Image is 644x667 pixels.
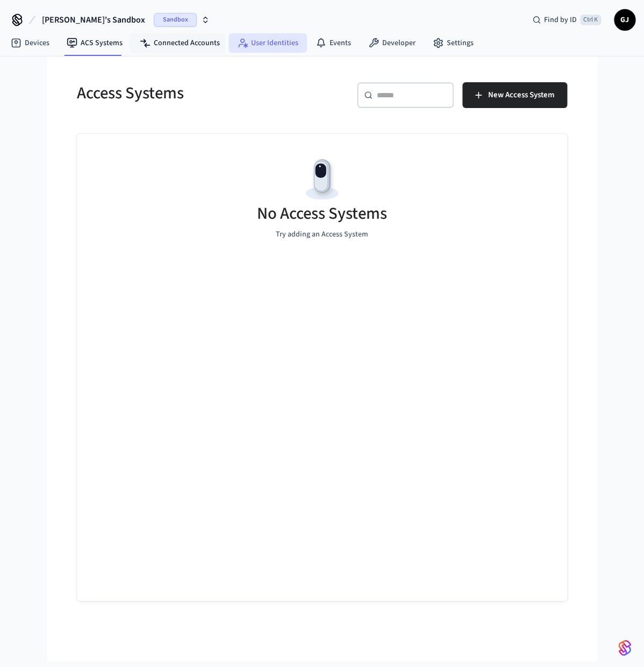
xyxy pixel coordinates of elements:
[154,13,197,27] span: Sandbox
[615,10,634,30] span: GJ
[462,82,567,108] button: New Access System
[307,33,360,53] a: Events
[228,33,307,53] a: User Identities
[2,33,58,53] a: Devices
[614,9,635,31] button: GJ
[131,33,228,53] a: Connected Accounts
[276,229,368,240] p: Try adding an Access System
[580,15,601,25] span: Ctrl K
[42,13,145,26] span: [PERSON_NAME]'s Sandbox
[58,33,131,53] a: ACS Systems
[524,10,610,30] div: Find by IDCtrl K
[618,639,631,656] img: SeamLogoGradient.69752ec5.svg
[424,33,482,53] a: Settings
[544,15,577,25] span: Find by ID
[257,203,387,225] h5: No Access Systems
[77,82,316,104] h5: Access Systems
[360,33,424,53] a: Developer
[488,88,554,102] span: New Access System
[298,155,346,204] img: Devices Empty State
